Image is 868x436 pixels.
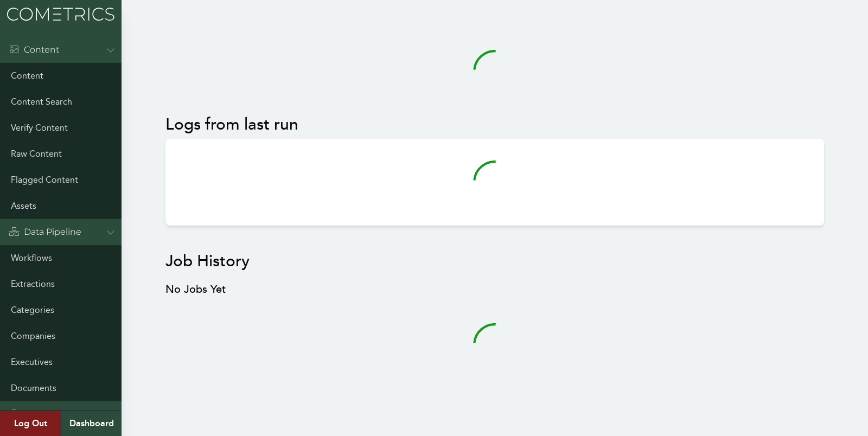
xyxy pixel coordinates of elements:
h2: Logs from last run [165,115,824,134]
h3: No Jobs Yet [165,282,824,297]
div: Data Pipeline [9,226,81,239]
h2: Job History [165,252,824,271]
a: Dashboard [61,411,122,436]
svg: audio-loading [473,323,516,367]
svg: audio-loading [473,50,516,93]
div: Admin [9,408,53,421]
div: Content [9,43,59,56]
svg: audio-loading [473,161,516,204]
